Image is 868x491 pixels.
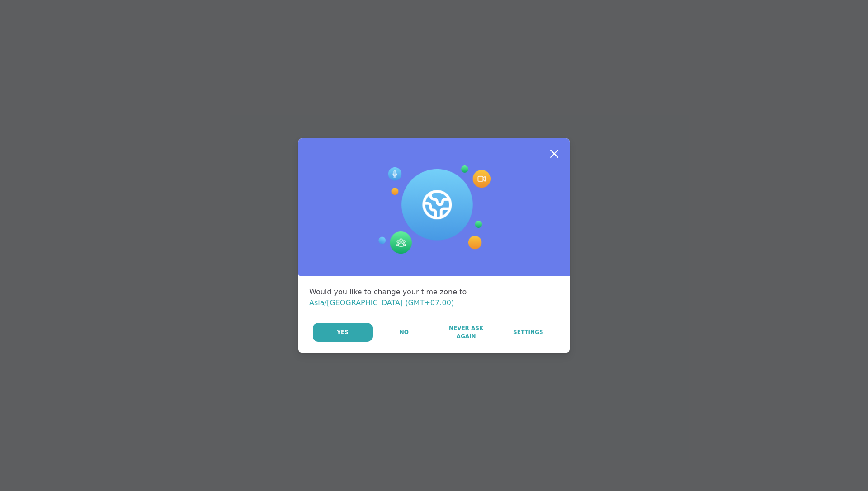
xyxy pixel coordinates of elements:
span: Never Ask Again [440,324,492,340]
span: No [400,328,409,336]
img: Session Experience [377,165,491,254]
button: No [373,323,434,342]
button: Yes [313,323,373,342]
div: Would you like to change your time zone to [309,287,559,308]
span: Settings [513,328,543,336]
button: Never Ask Again [435,323,496,342]
span: Asia/[GEOGRAPHIC_DATA] (GMT+07:00) [309,298,454,307]
a: Settings [498,323,559,342]
span: Yes [337,328,349,336]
